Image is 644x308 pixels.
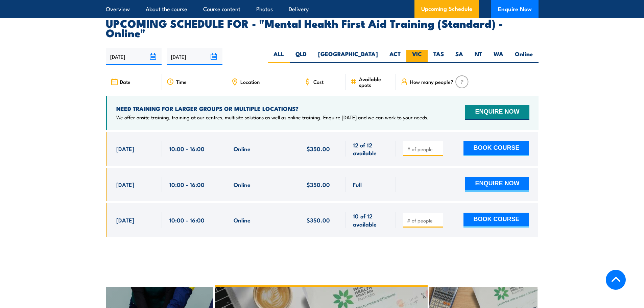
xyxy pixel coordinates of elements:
span: Cost [313,79,324,85]
input: From date [106,48,162,65]
label: WA [488,50,509,63]
label: [GEOGRAPHIC_DATA] [312,50,384,63]
span: 10:00 - 16:00 [169,145,205,152]
label: QLD [290,50,312,63]
span: 10 of 12 available [353,212,388,228]
span: 10:00 - 16:00 [169,216,205,224]
input: # of people [407,217,441,224]
button: ENQUIRE NOW [465,177,529,192]
span: Full [353,181,362,188]
span: How many people? [410,79,453,85]
label: SA [450,50,469,63]
span: 12 of 12 available [353,141,388,157]
span: Online [234,216,251,224]
span: Location [240,79,260,85]
input: To date [167,48,222,65]
span: $350.00 [307,181,330,188]
input: # of people [407,146,441,152]
span: Date [120,79,130,85]
p: We offer onsite training, training at our centres, multisite solutions as well as online training... [116,114,429,121]
span: $350.00 [307,216,330,224]
label: ALL [268,50,290,63]
button: ENQUIRE NOW [465,105,529,120]
h4: NEED TRAINING FOR LARGER GROUPS OR MULTIPLE LOCATIONS? [116,105,429,112]
label: VIC [406,50,428,63]
button: BOOK COURSE [463,213,529,228]
span: [DATE] [116,216,134,224]
span: $350.00 [307,145,330,152]
span: Online [234,145,251,152]
label: NT [469,50,488,63]
label: TAS [428,50,450,63]
span: [DATE] [116,181,134,188]
span: Time [176,79,187,85]
label: ACT [384,50,406,63]
span: [DATE] [116,145,134,152]
span: Online [234,181,251,188]
label: Online [509,50,539,63]
span: Available spots [359,76,391,88]
button: BOOK COURSE [463,141,529,156]
h2: UPCOMING SCHEDULE FOR - "Mental Health First Aid Training (Standard) - Online" [106,18,539,37]
span: 10:00 - 16:00 [169,181,205,188]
